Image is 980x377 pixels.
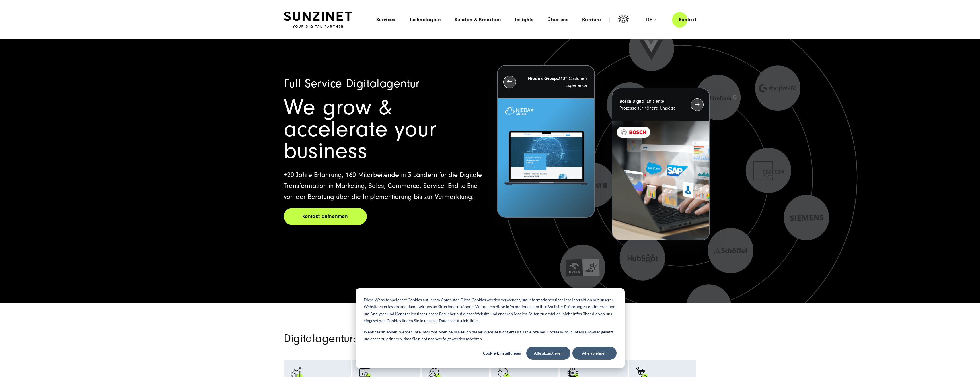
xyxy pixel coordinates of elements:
p: Wenn Sie ablehnen, werden Ihre Informationen beim Besuch dieser Website nicht erfasst. Ein einzel... [364,329,617,343]
img: SUNZINET Full Service Digital Agentur [284,12,352,28]
span: Full Service Digitalagentur [284,77,420,90]
img: BOSCH - Kundeprojekt - Digital Transformation Agentur SUNZINET [612,121,709,240]
a: Karriere [582,17,601,23]
p: 360° Customer Experience [526,75,587,89]
button: Cookie-Einstellungen [480,347,524,360]
p: +20 Jahre Erfahrung, 160 Mitarbeitende in 3 Ländern für die Digitale Transformation in Marketing,... [284,170,483,202]
button: Niedax Group:360° Customer Experience Letztes Projekt von Niedax. Ein Laptop auf dem die Niedax W... [497,65,595,218]
a: Services [376,17,395,23]
strong: Niedax Group: [528,76,558,81]
button: Bosch Digital:Effiziente Prozesse für höhere Umsätze BOSCH - Kundeprojekt - Digital Transformatio... [612,88,710,241]
img: Letztes Projekt von Niedax. Ein Laptop auf dem die Niedax Website geöffnet ist, auf blauem Hinter... [498,98,594,217]
div: de [646,17,656,23]
button: Alle ablehnen [572,347,617,360]
a: Kunden & Branchen [455,17,501,23]
p: Diese Website speichert Cookies auf Ihrem Computer. Diese Cookies werden verwendet, um Informatio... [364,296,617,324]
h2: Digitalagentur: Unsere Services [284,332,556,345]
a: Kontakt aufnehmen [284,208,367,225]
button: Alle akzeptieren [526,347,570,360]
h1: We grow & accelerate your business [284,97,483,162]
strong: Bosch Digital: [619,99,647,104]
div: Cookie banner [356,288,625,368]
a: Insights [515,17,533,23]
a: Kontakt [672,11,704,28]
p: Effiziente Prozesse für höhere Umsätze [619,98,680,112]
a: Technologien [409,17,441,23]
a: Über uns [547,17,568,23]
